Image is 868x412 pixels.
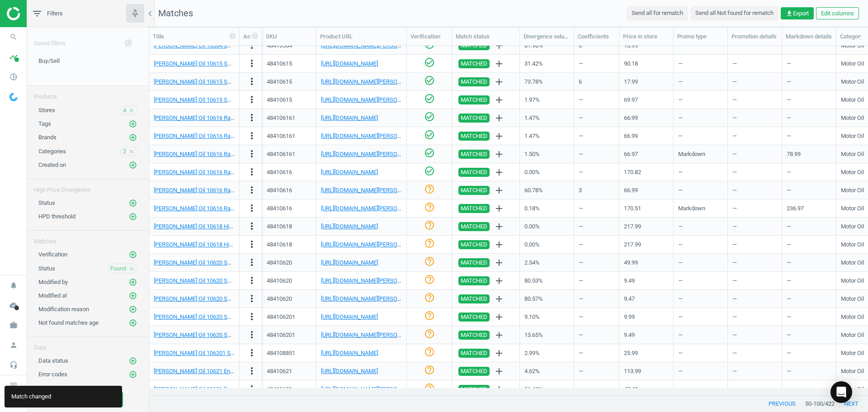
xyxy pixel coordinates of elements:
div: grid [149,46,868,388]
a: [URL][DOMAIN_NAME][PERSON_NAME] [321,151,421,157]
button: add_circle_outline [128,278,137,287]
div: — [678,128,723,144]
i: check_circle_outline [424,57,435,68]
i: person [5,336,22,354]
i: timeline [5,48,22,66]
div: — [678,92,723,108]
span: Created on [38,161,66,168]
a: [PERSON_NAME] Oil 10620 SAE 20W-50 High Performance Racing Oil, 6Qt/Case [154,259,358,266]
i: add_circle_outline [129,370,137,379]
div: High Price Divergence [27,179,149,194]
div: Open Intercom Messenger [830,381,852,403]
div: Promotion details [731,33,778,41]
i: more_vert [246,203,257,213]
div: Verification [410,33,448,41]
i: more_vert [246,384,257,394]
a: [PERSON_NAME] Oil 10620 SAE 20W-50 High Performance Racing Oil, 6Qt/Case [154,295,358,302]
div: — [678,74,723,90]
i: get_app [786,10,793,17]
div: 170.82 [624,164,669,180]
a: [URL][DOMAIN_NAME][PERSON_NAME] [321,386,421,393]
a: [PERSON_NAME] Oil 10615 SAE 20W50 Synthetic Racing Engine Oil, 6Qt/Case [154,78,352,85]
a: [URL][DOMAIN_NAME] [321,350,378,356]
img: wGWNvw8QSZomAAAAABJRU5ErkJggg== [9,93,18,101]
div: Motor Oil [841,150,864,158]
div: 0.18% [524,200,569,216]
div: Motor Oil [841,186,864,194]
i: add [494,167,505,178]
button: Send all for rematch [627,6,688,20]
i: cloud_done [5,297,22,314]
i: add [494,221,505,232]
button: more_vert [246,239,257,251]
button: chevron_right [2,398,25,410]
i: more_vert [246,275,257,286]
button: more_vert [246,40,257,52]
span: MATCHED [461,77,487,86]
i: add [494,95,505,105]
span: 4 [123,106,126,114]
button: add [491,201,507,216]
i: add_circle_outline [129,199,137,207]
a: [PERSON_NAME] Oil 10616 Racing 20W50 Motor Oil, 5 Quart Jug [154,114,317,121]
div: — [579,92,614,108]
button: more_vert [246,257,257,269]
button: more_vert [246,76,257,88]
div: — [579,110,614,126]
div: — [579,164,614,180]
div: — [787,74,831,90]
a: [PERSON_NAME] Oil 10621 Engine Oils, 20W50 Racing Oil, 3 X 5Qt [154,386,321,393]
div: 1.47% [524,110,569,126]
button: add [491,183,507,198]
div: Saved filters [27,27,149,52]
a: [URL][DOMAIN_NAME][PERSON_NAME] [321,187,421,194]
div: Motor Oil [841,132,864,140]
div: 48410615 [267,96,292,104]
div: Markdown [678,200,723,216]
i: close [128,148,135,155]
i: close [128,107,135,114]
i: add [494,330,505,341]
button: add [491,92,507,108]
i: chevron_left [145,8,156,19]
button: add_circle_outline [128,291,137,300]
button: add [491,110,507,126]
div: 48410616 [267,204,292,213]
div: — [787,38,831,53]
a: [PERSON_NAME] Oil 10620 SAE 20W-50 High Performance Racing Oil, 6Qt/Case [154,277,358,284]
i: check_circle_outline [424,93,435,104]
i: more_vert [246,58,257,69]
button: add [491,364,507,379]
div: 1.47% [524,128,569,144]
i: add_circle_outline [129,120,137,128]
a: [PERSON_NAME] Oil 10616 Racing 20W50 Motor Oil, 5 Quart, Case Of 3 [154,169,335,175]
i: add_circle_outline [129,319,137,327]
i: more_vert [246,166,257,177]
div: 69.97 [624,92,669,108]
a: [PERSON_NAME] Oil 10615 SAE 20W50 Synthetic Racing Engine Oil, 6Qt/Case [154,96,352,103]
div: — [787,110,831,126]
i: add [494,203,505,214]
i: more_vert [246,365,257,376]
a: [URL][DOMAIN_NAME][PERSON_NAME] [321,277,421,284]
div: Products [27,86,149,101]
button: add [491,38,507,53]
span: MATCHED [461,132,487,141]
button: add [491,147,507,162]
div: 48410616 [267,186,292,194]
a: [PERSON_NAME] Oil 10621 Engine Oils, 20W50 Racing Oil, 3 X 5Qt [154,368,321,374]
i: search [5,28,22,46]
div: Markdown details [786,33,832,41]
button: add [491,255,507,270]
img: ajHJNr6hYgQAAAAASUVORK5CYII= [7,7,71,20]
i: more_vert [246,239,257,250]
i: more_vert [246,257,257,268]
i: check_circle_outline [424,147,435,158]
button: more_vert [246,130,257,142]
i: more_vert [246,112,257,123]
div: 66.99 [624,128,669,144]
div: Motor Oil [841,204,864,213]
i: filter_list [32,8,42,19]
div: Promo type [677,33,724,41]
span: MATCHED [461,95,487,104]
